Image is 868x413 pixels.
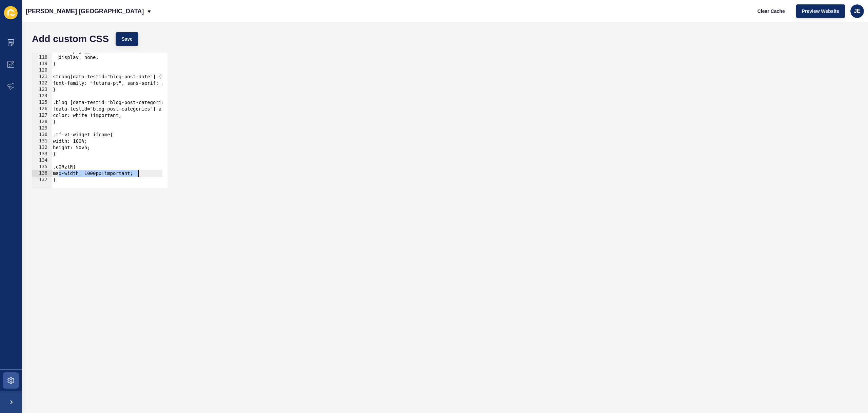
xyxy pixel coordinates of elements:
[32,80,52,86] div: 122
[121,36,133,42] span: Save
[32,138,52,144] div: 131
[32,164,52,170] div: 135
[32,61,52,67] div: 119
[32,151,52,157] div: 133
[32,74,52,80] div: 121
[32,144,52,151] div: 132
[757,8,785,15] span: Clear Cache
[32,112,52,119] div: 127
[32,157,52,164] div: 134
[752,4,791,18] button: Clear Cache
[26,3,144,20] p: [PERSON_NAME] [GEOGRAPHIC_DATA]
[32,170,52,177] div: 136
[116,32,138,46] button: Save
[32,86,52,93] div: 123
[32,67,52,74] div: 120
[32,125,52,132] div: 129
[854,8,861,15] span: JE
[32,36,109,42] h1: Add custom CSS
[32,177,52,183] div: 137
[32,106,52,112] div: 126
[796,4,845,18] button: Preview Website
[32,93,52,99] div: 124
[32,119,52,125] div: 128
[32,132,52,138] div: 130
[802,8,839,15] span: Preview Website
[32,54,52,61] div: 118
[32,99,52,106] div: 125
